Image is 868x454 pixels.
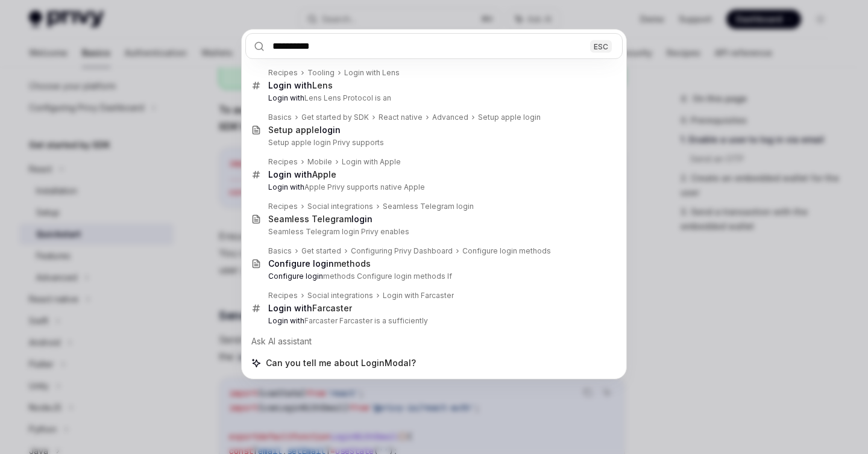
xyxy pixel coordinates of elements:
[319,125,341,135] b: login
[383,202,474,211] div: Seamless Telegram login
[268,303,352,314] div: Farcaster
[307,68,335,78] div: Tooling
[268,80,333,91] div: Lens
[268,169,336,180] div: Apple
[268,258,334,269] b: Configure login
[268,246,292,256] div: Basics
[307,157,332,167] div: Mobile
[268,303,312,313] b: Login with
[268,80,312,90] b: Login with
[590,40,612,52] div: ESC
[268,93,304,102] b: Login with
[268,227,597,237] p: Seamless Telegram login Privy enables
[268,157,298,167] div: Recipes
[342,157,401,167] div: Login with Apple
[268,113,292,122] div: Basics
[344,68,400,78] div: Login with Lens
[301,246,341,256] div: Get started
[268,316,304,325] b: Login with
[301,113,369,122] div: Get started by SDK
[245,331,623,352] div: Ask AI assistant
[268,214,373,225] div: Seamless Telegram
[268,182,597,192] p: Apple Privy supports native Apple
[351,246,453,256] div: Configuring Privy Dashboard
[266,357,416,369] span: Can you tell me about LoginModal?
[379,113,423,122] div: React native
[307,202,373,211] div: Social integrations
[462,246,551,256] div: Configure login methods
[432,113,468,122] div: Advanced
[478,113,541,122] div: Setup apple login
[268,272,323,281] b: Configure login
[268,272,597,281] p: methods Configure login methods If
[268,291,298,300] div: Recipes
[351,214,373,224] b: login
[268,202,298,211] div: Recipes
[268,68,298,78] div: Recipes
[268,125,341,135] div: Setup apple
[268,182,304,191] b: Login with
[268,258,371,269] div: methods
[268,316,597,326] p: Farcaster Farcaster is a sufficiently
[268,169,312,179] b: Login with
[268,138,597,148] p: Setup apple login Privy supports
[383,291,454,300] div: Login with Farcaster
[268,93,597,103] p: Lens Lens Protocol is an
[307,291,373,300] div: Social integrations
